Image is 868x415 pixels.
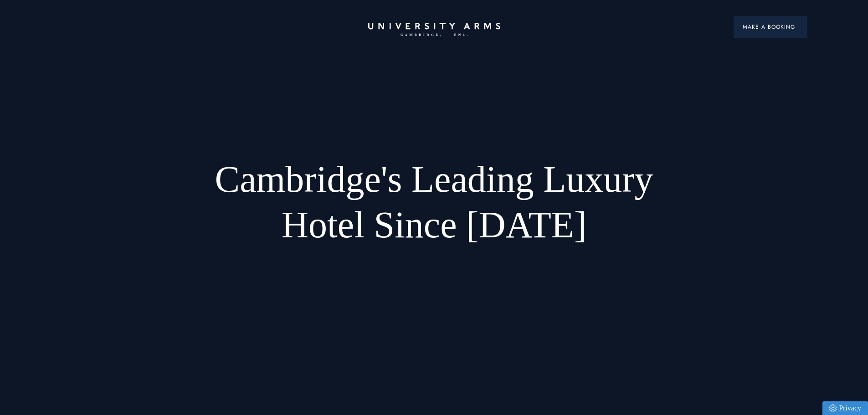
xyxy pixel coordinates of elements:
[829,405,837,412] img: Privacy
[368,23,500,37] a: Home
[734,16,807,38] button: Make a BookingArrow icon
[822,401,868,415] a: Privacy
[795,26,798,29] img: Arrow icon
[191,157,677,248] h1: Cambridge's Leading Luxury Hotel Since [DATE]
[743,23,798,31] span: Make a Booking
